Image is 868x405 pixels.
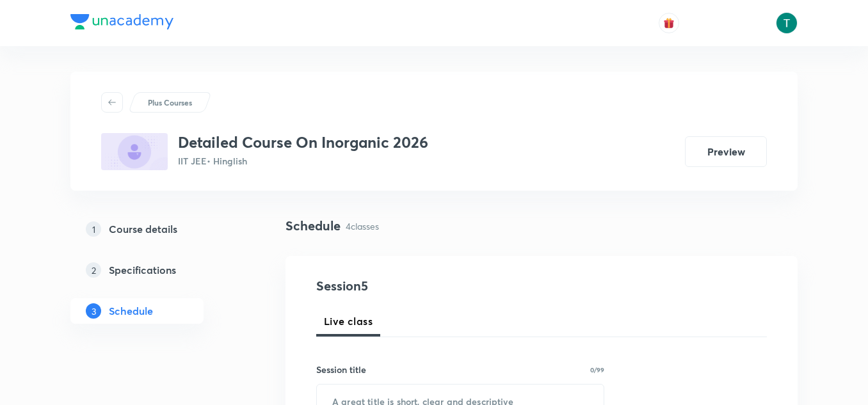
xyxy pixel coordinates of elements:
[685,136,767,167] button: Preview
[101,133,168,170] img: DA5ECB9B-8872-491D-A058-6C3438ED82F8_plus.png
[70,14,173,29] img: Company Logo
[285,216,341,235] h4: Schedule
[316,363,366,376] h6: Session title
[109,221,177,237] h5: Course details
[70,14,173,33] a: Company Logo
[663,17,675,29] img: avatar
[178,133,428,152] h3: Detailed Course On Inorganic 2026
[86,221,101,237] p: 1
[70,216,245,242] a: 1Course details
[109,303,153,319] h5: Schedule
[346,219,379,233] p: 4 classes
[590,367,604,373] p: 0/99
[109,262,176,278] h5: Specifications
[86,303,101,319] p: 3
[316,276,550,296] h4: Session 5
[70,257,245,283] a: 2Specifications
[776,12,798,34] img: Tajvendra Singh
[659,13,679,33] button: avatar
[324,314,373,329] span: Live class
[86,262,101,278] p: 2
[178,154,428,168] p: IIT JEE • Hinglish
[148,97,192,108] p: Plus Courses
